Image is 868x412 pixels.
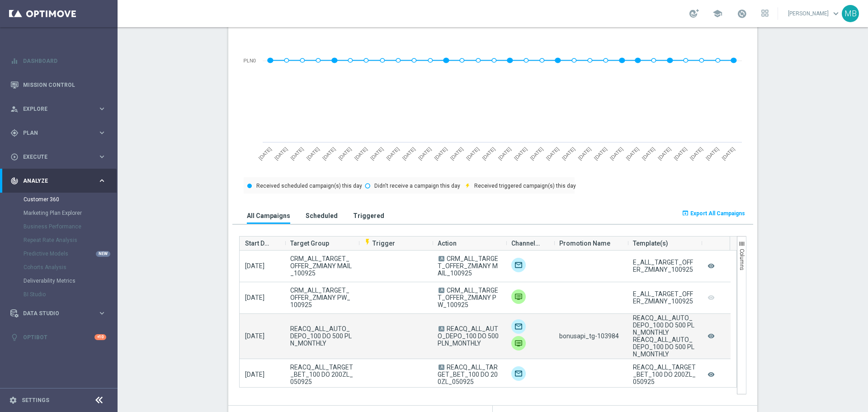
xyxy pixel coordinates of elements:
[438,234,457,252] span: Action
[609,146,624,161] text: [DATE]
[689,146,704,161] text: [DATE]
[385,146,400,161] text: [DATE]
[245,332,264,340] span: [DATE]
[439,326,444,331] span: A
[24,260,117,274] div: Cohorts Analysis
[23,178,98,184] span: Analyze
[10,129,107,137] button: gps_fixed Plan keyboard_arrow_right
[10,153,98,161] div: Execute
[9,396,17,404] i: settings
[10,334,107,341] button: lightbulb Optibot +10
[673,146,688,161] text: [DATE]
[351,207,387,224] button: Triggered
[374,183,460,189] text: Didn't receive a campaign this day
[243,58,256,63] text: PLN0
[481,146,496,161] text: [DATE]
[705,146,720,161] text: [DATE]
[24,220,117,233] div: Business Performance
[438,287,498,308] span: CRM_ALL_TARGET_OFFER_ZMIANY PW_100925
[439,288,444,293] span: A
[247,212,290,220] h3: All Campaigns
[449,146,464,161] text: [DATE]
[625,146,640,161] text: [DATE]
[94,334,106,340] div: +10
[245,207,292,224] button: All Campaigns
[354,146,368,161] text: [DATE]
[707,330,716,342] i: remove_red_eye
[24,193,117,206] div: Customer 360
[511,234,541,252] span: Channel(s)
[10,57,19,65] i: equalizer
[369,146,384,161] text: [DATE]
[401,146,416,161] text: [DATE]
[10,309,98,317] div: Data Studio
[24,233,117,247] div: Repeat Rate Analysis
[593,146,608,161] text: [DATE]
[245,262,264,270] span: [DATE]
[707,369,716,381] i: remove_red_eye
[559,234,610,252] span: Promotion Name
[10,73,106,97] div: Mission Control
[513,146,528,161] text: [DATE]
[10,153,107,161] div: play_circle_outline Execute keyboard_arrow_right
[10,49,106,73] div: Dashboard
[22,398,49,403] a: Settings
[559,332,619,340] span: bonusapi_tg-103984
[24,274,117,288] div: Deliverability Metrics
[274,146,288,161] text: [DATE]
[23,325,94,349] a: Optibot
[24,196,94,203] a: Customer 360
[682,209,689,217] i: open_in_browser
[10,177,107,185] button: track_changes Analyze keyboard_arrow_right
[511,258,526,272] img: Optimail
[433,146,448,161] text: [DATE]
[10,57,107,65] button: equalizer Dashboard
[10,105,19,113] i: person_search
[98,152,106,161] i: keyboard_arrow_right
[657,146,672,161] text: [DATE]
[290,255,353,277] span: CRM_ALL_TARGET_OFFER_ZMIANY MAIL_100925
[707,260,716,272] i: remove_red_eye
[10,105,107,113] button: person_search Explore keyboard_arrow_right
[10,153,19,161] i: play_circle_outline
[306,212,338,220] h3: Scheduled
[561,146,576,161] text: [DATE]
[439,256,444,261] span: A
[633,290,696,305] div: E_ALL_TARGET_OFFER_ZMIANY_100925
[10,333,19,341] i: lightbulb
[10,177,98,185] div: Analyze
[680,207,746,220] button: open_in_browser Export All Campaigns
[633,314,696,336] div: REACQ_ALL_AUTO_DEPO_100 DO 500 PLN_MONTHLY
[10,81,107,89] button: Mission Control
[577,146,592,161] text: [DATE]
[511,289,526,304] div: Private message
[10,177,19,185] i: track_changes
[10,129,98,137] div: Plan
[787,7,842,20] a: [PERSON_NAME]keyboard_arrow_down
[303,207,340,224] button: Scheduled
[24,206,117,220] div: Marketing Plan Explorer
[321,146,336,161] text: [DATE]
[10,310,107,317] div: Data Studio keyboard_arrow_right
[641,146,656,161] text: [DATE]
[633,336,696,358] div: REACQ_ALL_AUTO_DEPO_100 DO 500 PLN_MONTHLY
[290,234,329,252] span: Target Group
[439,365,444,370] span: A
[831,9,841,19] span: keyboard_arrow_down
[98,176,106,185] i: keyboard_arrow_right
[96,251,110,257] div: NEW
[23,130,98,136] span: Plan
[511,319,526,334] img: Optimail
[497,146,512,161] text: [DATE]
[10,129,19,137] i: gps_fixed
[511,336,526,350] div: Private message
[633,259,696,273] div: E_ALL_TARGET_OFFER_ZMIANY_100925
[842,5,859,22] div: MB
[474,183,576,189] text: Received triggered campaign(s) this day
[290,287,353,308] span: CRM_ALL_TARGET_OFFER_ZMIANY PW_100925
